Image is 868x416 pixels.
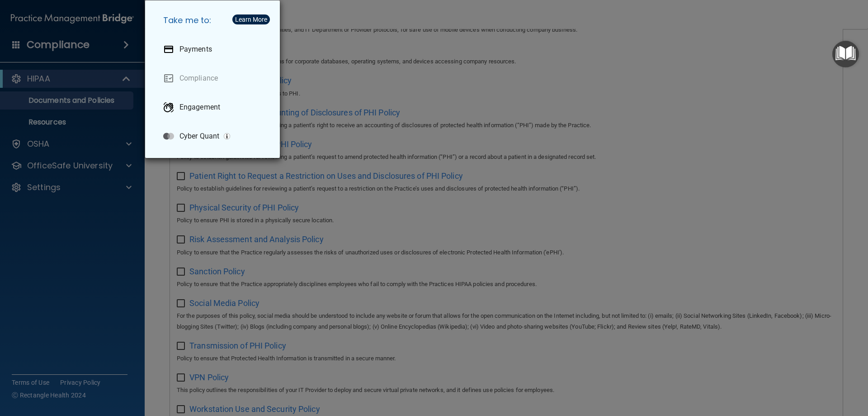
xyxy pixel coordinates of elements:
[156,95,273,120] a: Engagement
[156,8,273,33] h5: Take me to:
[832,41,859,67] button: Open Resource Center
[156,37,273,62] a: Payments
[232,14,270,24] button: Learn More
[156,124,273,149] a: Cyber Quant
[179,45,212,54] p: Payments
[179,103,220,112] p: Engagement
[712,352,857,388] iframe: Drift Widget Chat Controller
[179,132,219,141] p: Cyber Quant
[156,66,273,91] a: Compliance
[235,16,267,23] div: Learn More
